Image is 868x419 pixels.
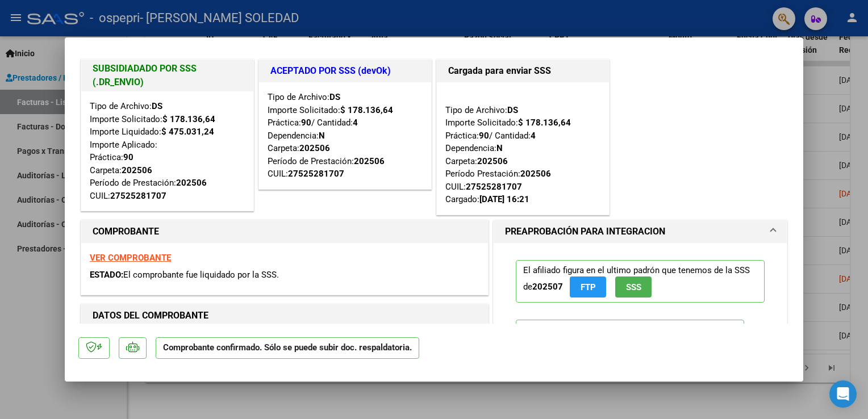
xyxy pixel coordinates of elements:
div: Tipo de Archivo: Importe Solicitado: Práctica: / Cantidad: Dependencia: Carpeta: Período de Prest... [268,91,423,181]
div: 27525281707 [110,190,166,203]
strong: 202506 [122,165,152,175]
strong: DS [152,101,162,111]
strong: 90 [301,118,311,128]
h1: ACEPTADO POR SSS (devOk) [270,64,420,78]
p: Comprobante confirmado. Sólo se puede subir doc. respaldatoria. [156,337,419,359]
strong: $ 475.031,24 [161,127,214,137]
button: FTP [570,276,606,298]
h1: Cargada para enviar SSS [448,64,598,78]
div: 27525281707 [466,181,522,194]
mat-expansion-panel-header: PREAPROBACIÓN PARA INTEGRACION [494,220,787,243]
a: VER COMPROBANTE [90,253,171,263]
strong: 202506 [477,156,508,166]
div: Tipo de Archivo: Importe Solicitado: Importe Liquidado: Importe Aplicado: Práctica: Carpeta: Perí... [90,100,245,202]
div: 27525281707 [288,167,344,181]
div: Open Intercom Messenger [829,380,857,408]
strong: DATOS DEL COMPROBANTE [93,310,208,321]
p: El afiliado figura en el ultimo padrón que tenemos de la SSS de [516,260,765,303]
span: ESTADO: [90,270,123,280]
strong: $ 178.136,64 [340,105,393,115]
strong: $ 178.136,64 [518,118,571,128]
strong: 202506 [299,143,330,153]
strong: 4 [531,131,536,141]
strong: 202506 [176,178,207,188]
strong: [DATE] 16:21 [479,194,529,204]
button: SSS [615,276,652,298]
strong: 202507 [532,282,563,292]
strong: DS [329,92,340,102]
strong: N [496,143,503,153]
span: FTP [581,282,596,292]
h1: PREAPROBACIÓN PARA INTEGRACION [505,225,665,238]
strong: 4 [353,118,358,128]
strong: $ 178.136,64 [162,114,215,124]
strong: 202506 [520,169,551,179]
span: SSS [626,282,641,292]
span: El comprobante fue liquidado por la SSS. [123,270,279,280]
strong: 90 [123,152,133,162]
strong: 202506 [354,156,385,166]
h1: SUBSIDIADADO POR SSS (.DR_ENVIO) [93,62,242,89]
strong: COMPROBANTE [93,226,159,237]
strong: N [319,131,325,141]
strong: DS [507,105,518,115]
strong: 90 [479,131,489,141]
div: Tipo de Archivo: Importe Solicitado: Práctica: / Cantidad: Dependencia: Carpeta: Período Prestaci... [445,91,600,206]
